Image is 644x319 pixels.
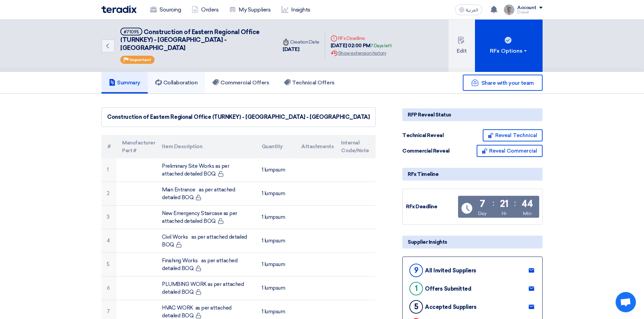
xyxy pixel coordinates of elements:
[425,267,476,274] div: All Invited Suppliers
[283,46,319,53] div: [DATE]
[101,182,117,206] td: 2
[256,135,296,158] th: Quantity
[402,236,543,248] div: Supplier Insights
[331,42,392,50] div: [DATE] 02:00 PM
[514,197,516,209] div: :
[517,5,536,11] div: Account
[402,168,543,181] div: RFx Timeline
[256,182,296,206] td: 1 lumpsum
[256,206,296,229] td: 1 lumpsum
[101,158,117,182] td: 1
[157,135,256,158] th: Item Description
[157,229,256,253] td: Civil Works as per attached detailed BOQ
[120,28,269,52] h5: Construction of Eastern Regional Office (TURNKEY) - Nakheel Mall - Dammam
[256,229,296,253] td: 1 lumpsum
[425,304,476,310] div: Accepted Suppliers
[129,57,151,62] span: Important
[101,135,117,158] th: #
[331,35,392,42] div: RFx Deadline
[478,210,487,217] div: Day
[517,10,543,14] div: Dowel
[475,20,543,72] button: RFx Options
[481,80,534,86] span: Share with your team
[109,79,140,86] h5: Summary
[523,210,532,217] div: Min
[504,4,515,15] img: IMG_1753965247717.jpg
[616,292,636,312] a: Open chat
[406,203,457,211] div: RFx Deadline
[256,158,296,182] td: 1 lumpsum
[157,253,256,276] td: Finishing Works as per attached detailed BOQ
[157,158,256,182] td: Preliminary Site Works as per attached detailed BOQ
[120,28,260,52] span: Construction of Eastern Regional Office (TURNKEY) - [GEOGRAPHIC_DATA] - [GEOGRAPHIC_DATA]
[500,199,508,209] div: 21
[490,47,528,55] div: RFx Options
[101,276,117,300] td: 6
[256,253,296,276] td: 1 lumpsum
[284,79,334,86] h5: Technical Offers
[101,206,117,229] td: 3
[331,50,392,57] div: Show extension history
[502,210,506,217] div: Hr
[455,4,482,15] button: العربية
[409,300,423,314] div: 5
[522,199,533,209] div: 44
[466,8,478,12] span: العربية
[477,145,543,157] button: Reveal Commercial
[157,182,256,206] td: Main Entrance as per attached detailed BOQ
[101,229,117,253] td: 4
[480,199,485,209] div: 7
[157,206,256,229] td: New Emergency Staircase as per attached detailed BOQ
[145,2,186,17] a: Sourcing
[212,79,269,86] h5: Commercial Offers
[283,38,319,46] div: Creation Date
[101,5,137,13] img: Teradix logo
[107,113,370,121] div: Construction of Eastern Regional Office (TURNKEY) - [GEOGRAPHIC_DATA] - [GEOGRAPHIC_DATA]
[277,72,342,94] a: Technical Offers
[224,2,276,17] a: My Suppliers
[483,129,543,141] button: Reveal Technical
[409,282,423,295] div: 1
[493,197,494,209] div: :
[402,147,453,155] div: Commercial Reveal
[449,20,475,72] button: Edit
[124,30,139,34] div: #71095
[117,135,157,158] th: Manufacturer Part #
[256,276,296,300] td: 1 lumpsum
[186,2,224,17] a: Orders
[205,72,277,94] a: Commercial Offers
[101,253,117,276] td: 5
[402,132,453,139] div: Technical Reveal
[425,286,471,292] div: Offers Submitted
[101,72,148,94] a: Summary
[155,79,198,86] h5: Collaboration
[371,43,392,49] div: 7 Days left
[296,135,336,158] th: Attachments
[276,2,316,17] a: Insights
[402,108,543,121] div: RFP Reveal Status
[336,135,376,158] th: Internal Code/Note
[157,276,256,300] td: PLUMBING WORK as per attached detailed BOQ
[148,72,205,94] a: Collaboration
[409,264,423,277] div: 9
